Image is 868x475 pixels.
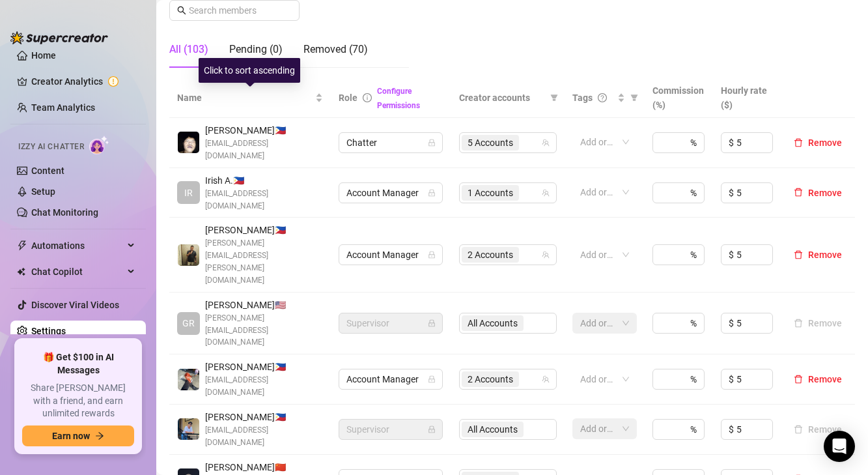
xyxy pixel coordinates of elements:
[169,78,331,118] th: Name
[31,261,124,282] span: Chat Copilot
[462,185,519,201] span: 1 Accounts
[205,410,323,424] span: [PERSON_NAME] 🇵🇭
[542,189,550,197] span: team
[31,326,66,336] a: Settings
[205,312,323,349] span: [PERSON_NAME][EMAIL_ADDRESS][DOMAIN_NAME]
[550,94,558,102] span: filter
[229,42,283,57] div: Pending (0)
[17,240,27,251] span: thunderbolt
[10,31,108,44] img: logo-BBDzfeDw.svg
[31,166,64,176] a: Content
[346,313,435,333] span: Supervisor
[628,88,641,108] span: filter
[182,316,195,330] span: GR
[346,369,435,389] span: Account Manager
[339,93,357,103] span: Role
[428,425,436,433] span: lock
[789,422,847,437] button: Remove
[645,78,712,118] th: Commission (%)
[808,250,842,260] span: Remove
[794,250,803,259] span: delete
[542,139,550,147] span: team
[824,431,855,462] div: Open Intercom Messenger
[169,42,208,57] div: All (103)
[189,3,281,18] input: Search members
[428,319,436,327] span: lock
[177,6,186,15] span: search
[205,460,323,474] span: [PERSON_NAME] 🇨🇳
[468,186,513,200] span: 1 Accounts
[789,371,847,387] button: Remove
[52,431,90,441] span: Earn now
[95,431,104,440] span: arrow-right
[542,375,550,383] span: team
[199,58,300,83] div: Click to sort ascending
[346,420,435,439] span: Supervisor
[177,91,313,105] span: Name
[346,183,435,203] span: Account Manager
[31,300,119,310] a: Discover Viral Videos
[808,188,842,198] span: Remove
[31,50,56,61] a: Home
[31,186,55,197] a: Setup
[205,223,323,237] span: [PERSON_NAME] 🇵🇭
[794,138,803,147] span: delete
[794,375,803,384] span: delete
[794,188,803,197] span: delete
[789,247,847,263] button: Remove
[205,298,323,312] span: [PERSON_NAME] 🇺🇸
[713,78,781,118] th: Hourly rate ($)
[205,374,323,399] span: [EMAIL_ADDRESS][DOMAIN_NAME]
[459,91,545,105] span: Creator accounts
[377,87,420,110] a: Configure Permissions
[789,185,847,201] button: Remove
[789,315,847,331] button: Remove
[184,186,193,200] span: IR
[630,94,638,102] span: filter
[178,369,199,390] img: Thea Mendoza
[178,244,199,266] img: Allen Valenzuela
[346,133,435,152] span: Chatter
[363,93,372,102] span: info-circle
[808,137,842,148] span: Remove
[468,136,513,150] span: 5 Accounts
[789,135,847,151] button: Remove
[468,372,513,386] span: 2 Accounts
[17,267,25,276] img: Chat Copilot
[462,371,519,387] span: 2 Accounts
[428,139,436,147] span: lock
[808,374,842,384] span: Remove
[22,425,134,446] button: Earn nowarrow-right
[428,251,436,259] span: lock
[22,351,134,377] span: 🎁 Get $100 in AI Messages
[89,136,109,154] img: AI Chatter
[31,102,95,113] a: Team Analytics
[22,382,134,420] span: Share [PERSON_NAME] with a friend, and earn unlimited rewards
[462,247,519,263] span: 2 Accounts
[178,418,199,440] img: Zee Manalili
[548,88,561,108] span: filter
[462,135,519,151] span: 5 Accounts
[205,237,323,286] span: [PERSON_NAME][EMAIL_ADDRESS][PERSON_NAME][DOMAIN_NAME]
[178,132,199,153] img: Chino Panyaco
[346,245,435,265] span: Account Manager
[572,91,593,105] span: Tags
[31,235,124,256] span: Automations
[598,93,607,102] span: question-circle
[31,207,98,218] a: Chat Monitoring
[468,248,513,262] span: 2 Accounts
[31,71,135,92] a: Creator Analytics exclamation-circle
[542,251,550,259] span: team
[205,123,323,137] span: [PERSON_NAME] 🇵🇭
[205,424,323,449] span: [EMAIL_ADDRESS][DOMAIN_NAME]
[205,173,323,188] span: Irish A. 🇵🇭
[18,141,84,153] span: Izzy AI Chatter
[205,188,323,212] span: [EMAIL_ADDRESS][DOMAIN_NAME]
[303,42,368,57] div: Removed (70)
[205,360,323,374] span: [PERSON_NAME] 🇵🇭
[428,375,436,383] span: lock
[205,137,323,162] span: [EMAIL_ADDRESS][DOMAIN_NAME]
[428,189,436,197] span: lock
